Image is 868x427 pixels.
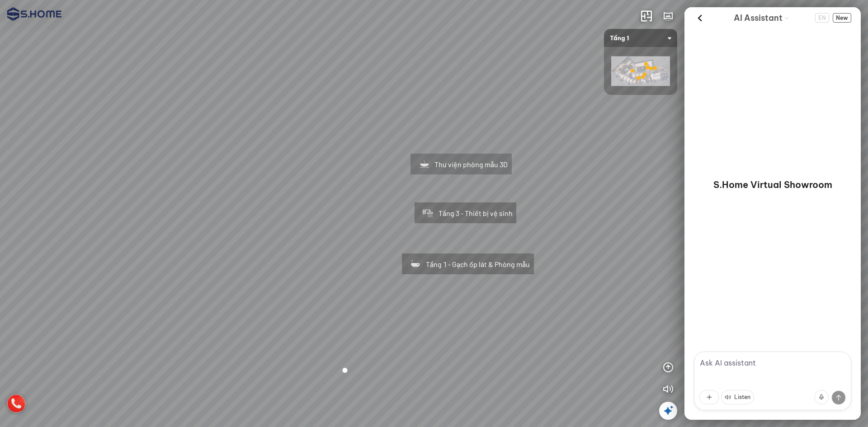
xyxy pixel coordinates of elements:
[610,29,671,47] span: Tầng 1
[7,394,25,413] img: hotline_icon_VCHHFN9JCFPE.png
[734,12,783,24] span: AI Assistant
[611,56,670,86] img: shome_ha_dong_l_ZJLELUXWZUJH.png
[721,390,754,404] button: Listen
[734,11,790,25] div: AI Guide options
[833,13,851,23] span: New
[815,13,829,23] span: EN
[833,13,851,23] button: New Chat
[713,178,832,191] p: S.Home Virtual Showroom
[7,7,61,21] img: logo
[815,13,829,23] button: Change language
